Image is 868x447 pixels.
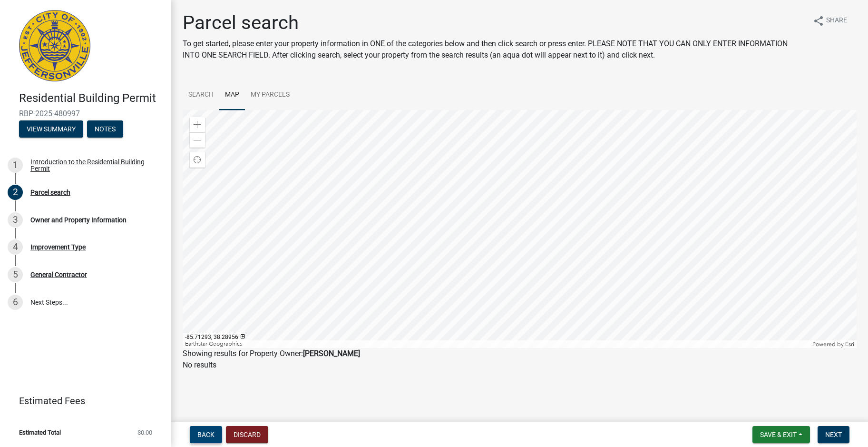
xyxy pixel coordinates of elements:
[8,391,156,410] a: Estimated Fees
[30,189,70,196] div: Parcel search
[183,340,810,348] div: Earthstar Geographics
[190,152,205,168] div: Find my location
[760,431,797,438] span: Save & Exit
[190,132,205,148] div: Zoom out
[8,158,23,173] div: 1
[30,271,87,278] div: General Contractor
[19,91,164,105] h4: Residential Building Permit
[219,80,245,110] a: Map
[826,15,847,27] span: Share
[183,348,857,359] div: Showing results for Property Owner:
[183,38,805,61] p: To get started, please enter your property information in ONE of the categories below and then cl...
[183,80,219,110] a: Search
[845,341,854,348] a: Esri
[8,295,23,310] div: 6
[19,109,152,118] span: RBP-2025-480997
[137,429,152,436] span: $0.00
[813,15,824,27] i: share
[19,126,83,133] wm-modal-confirm: Summary
[190,117,205,132] div: Zoom in
[183,359,857,371] p: No results
[190,426,222,443] button: Back
[8,185,23,200] div: 2
[87,126,123,133] wm-modal-confirm: Notes
[30,244,86,250] div: Improvement Type
[8,267,23,282] div: 5
[805,11,855,30] button: shareShare
[303,349,360,358] strong: [PERSON_NAME]
[810,340,857,348] div: Powered by
[30,159,156,172] div: Introduction to the Residential Building Permit
[8,212,23,228] div: 3
[8,239,23,255] div: 4
[825,431,842,438] span: Next
[226,426,268,443] button: Discard
[19,120,83,138] button: View Summary
[197,431,215,438] span: Back
[30,217,127,223] div: Owner and Property Information
[87,120,123,138] button: Notes
[818,426,849,443] button: Next
[752,426,810,443] button: Save & Exit
[183,11,805,34] h1: Parcel search
[245,80,295,110] a: My Parcels
[19,429,61,436] span: Estimated Total
[19,10,90,81] img: City of Jeffersonville, Indiana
